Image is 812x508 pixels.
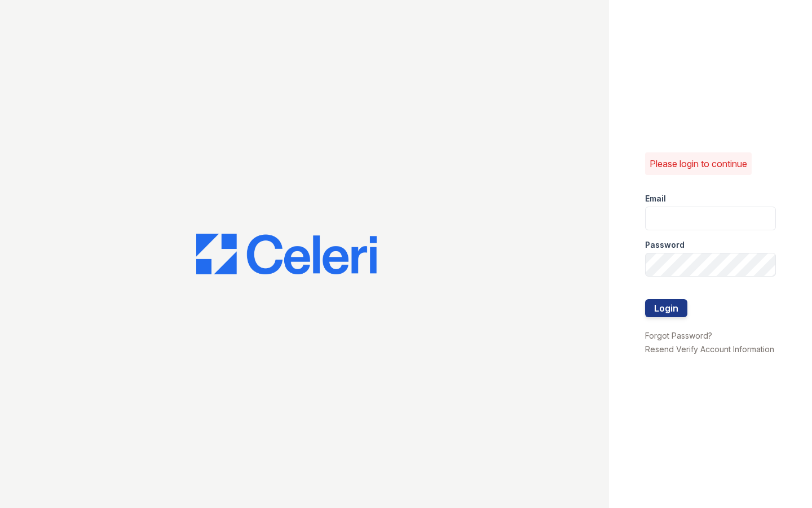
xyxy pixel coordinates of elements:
[645,299,687,317] button: Login
[645,193,666,204] label: Email
[645,331,712,340] a: Forgot Password?
[650,157,747,170] p: Please login to continue
[645,344,774,354] a: Resend Verify Account Information
[196,234,377,274] img: CE_Logo_Blue-a8612792a0a2168367f1c8372b55b34899dd931a85d93a1a3d3e32e68fde9ad4.png
[645,239,685,251] label: Password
